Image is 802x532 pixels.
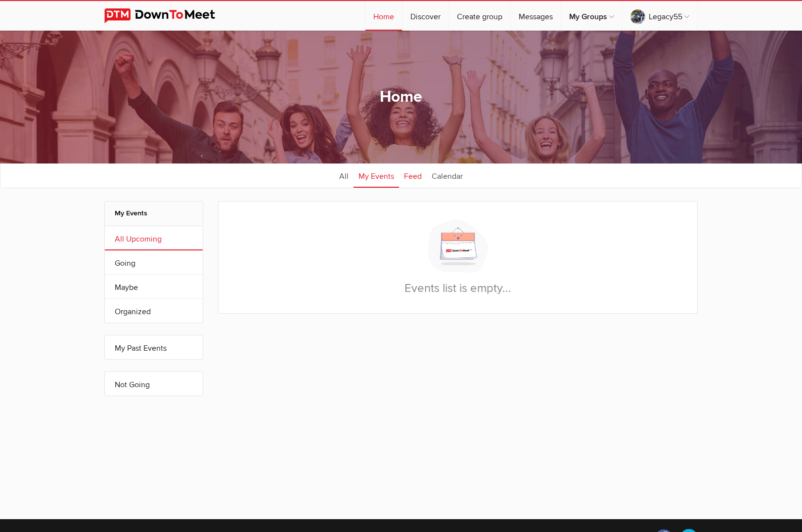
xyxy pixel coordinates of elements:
[105,275,203,298] a: Maybe
[334,163,354,188] a: All
[115,202,193,225] h2: My Events
[218,201,698,314] div: Events list is empty...
[105,299,203,323] a: Organized
[354,163,399,188] a: My Events
[365,1,402,31] a: Home
[105,372,203,396] a: Not Going
[105,226,203,250] a: All Upcoming
[449,1,510,31] a: Create group
[623,1,697,31] a: Legacy55
[105,250,203,274] a: Going
[104,8,230,23] img: DownToMeet
[105,335,203,359] a: My Past Events
[561,1,622,31] a: My Groups
[399,163,427,188] a: Feed
[402,1,448,31] a: Discover
[511,1,561,31] a: Messages
[427,163,468,188] a: Calendar
[380,87,422,108] h1: Home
